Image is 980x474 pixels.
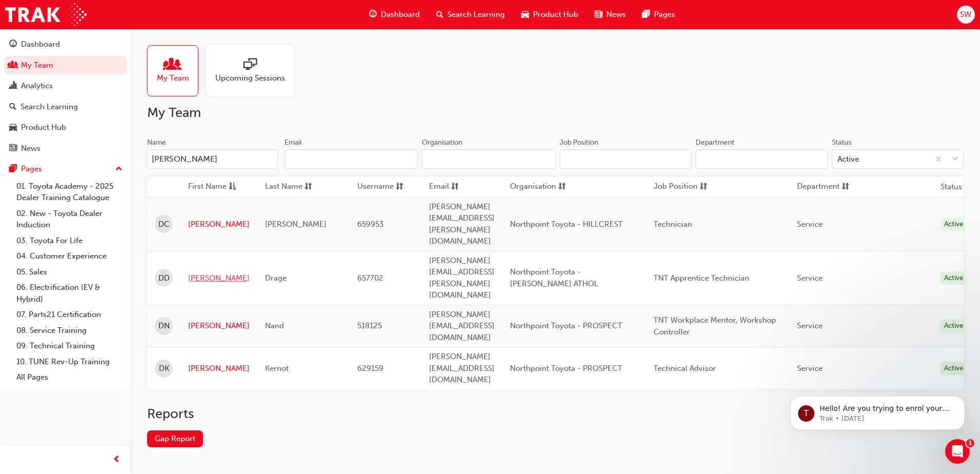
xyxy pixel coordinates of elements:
[157,72,189,84] span: My Team
[429,352,495,384] span: [PERSON_NAME][EMAIL_ADDRESS][DOMAIN_NAME]
[595,8,602,21] span: news-icon
[158,272,170,284] span: DD
[952,153,959,166] span: down-icon
[284,149,418,169] input: Email
[21,80,53,92] div: Analytics
[147,45,207,96] a: My Team
[12,354,127,370] a: 10. TUNE Rev-Up Training
[510,220,623,229] span: Northpoint Toyota - HILLCREST
[654,315,776,337] span: TNT Workplace Mentor, Workshop Controller
[842,181,849,193] span: sorting-icon
[12,338,127,354] a: 09. Technical Training
[654,220,692,229] span: Technician
[4,56,127,75] a: My Team
[396,181,403,193] span: sorting-icon
[265,181,321,193] button: Last Namesorting-icon
[560,137,598,148] div: Job Position
[4,33,127,160] button: DashboardMy TeamAnalyticsSearch LearningProduct HubNews
[12,307,127,323] a: 07. Parts21 Certification
[429,256,495,300] span: [PERSON_NAME][EMAIL_ADDRESS][PERSON_NAME][DOMAIN_NAME]
[188,272,250,284] a: [PERSON_NAME]
[115,163,122,176] span: up-icon
[188,320,250,332] a: [PERSON_NAME]
[21,163,42,175] div: Pages
[533,9,578,21] span: Product Hub
[113,453,120,466] span: prev-icon
[243,58,257,72] span: sessionType_ONLINE_URL-icon
[422,137,462,148] div: Organisation
[12,323,127,339] a: 08. Service Training
[941,271,967,285] div: Active
[429,181,485,193] button: Emailsorting-icon
[215,72,285,84] span: Upcoming Sessions
[357,181,394,193] span: Username
[12,264,127,280] a: 05. Sales
[5,3,87,26] img: Trak
[304,181,312,193] span: sorting-icon
[560,149,692,169] input: Job Position
[797,273,823,283] span: Service
[510,181,556,193] span: Organisation
[265,321,284,330] span: Nand
[159,363,169,374] span: DK
[945,439,970,464] iframe: Intercom live chat
[21,38,60,50] div: Dashboard
[21,101,78,113] div: Search Learning
[284,137,302,148] div: Email
[451,181,459,193] span: sorting-icon
[654,181,710,193] button: Job Positionsorting-icon
[9,144,17,153] span: news-icon
[147,406,964,422] h2: Reports
[4,139,127,158] a: News
[521,8,529,21] span: car-icon
[586,4,634,25] a: news-iconNews
[188,363,250,374] a: [PERSON_NAME]
[12,179,127,206] a: 01. Toyota Academy - 2025 Dealer Training Catalogue
[188,181,227,193] span: First Name
[265,273,287,283] span: Drage
[941,362,967,376] div: Active
[700,181,707,193] span: sorting-icon
[422,149,555,169] input: Organisation
[158,320,170,332] span: DN
[941,319,967,333] div: Active
[9,103,16,112] span: search-icon
[654,9,675,21] span: Pages
[957,6,975,24] button: SW
[510,364,622,373] span: Northpoint Toyota - PROSPECT
[207,45,302,96] a: Upcoming Sessions
[12,248,127,264] a: 04. Customer Experience
[797,364,823,373] span: Service
[357,364,383,373] span: 629159
[838,153,859,165] div: Active
[4,35,127,54] a: Dashboard
[381,9,420,21] span: Dashboard
[45,30,174,79] span: Hello! Are you trying to enrol your staff in a face to face training session? Check out the video...
[188,219,250,230] a: [PERSON_NAME]
[966,439,974,447] span: 1
[265,220,326,229] span: [PERSON_NAME]
[9,61,17,70] span: people-icon
[12,233,127,249] a: 03. Toyota For Life
[775,374,980,446] iframe: Intercom notifications message
[654,181,698,193] span: Job Position
[9,40,17,49] span: guage-icon
[357,220,384,229] span: 659953
[12,206,127,233] a: 02. New - Toyota Dealer Induction
[606,9,626,21] span: News
[265,181,302,193] span: Last Name
[357,181,414,193] button: Usernamesorting-icon
[45,39,177,49] p: Message from Trak, sent 15w ago
[696,137,734,148] div: Department
[429,202,495,246] span: [PERSON_NAME][EMAIL_ADDRESS][PERSON_NAME][DOMAIN_NAME]
[447,9,505,21] span: Search Learning
[21,143,40,154] div: News
[654,364,716,373] span: Technical Advisor
[510,267,598,288] span: Northpoint Toyota - [PERSON_NAME] ATHOL
[147,137,166,148] div: Name
[12,280,127,307] a: 06. Electrification (EV & Hybrid)
[429,310,495,342] span: [PERSON_NAME][EMAIL_ADDRESS][DOMAIN_NAME]
[654,273,749,283] span: TNT Apprentice Technician
[960,9,971,21] span: SW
